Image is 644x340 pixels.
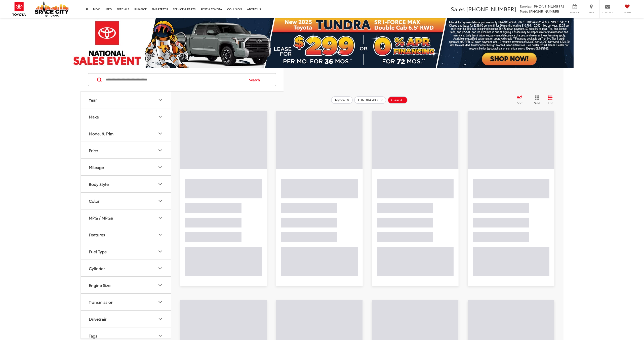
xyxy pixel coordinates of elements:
[335,98,345,102] span: Toyota
[533,4,564,9] span: [PHONE_NUMBER]
[520,4,532,9] span: Service
[544,95,556,105] button: List View
[548,101,553,105] span: List
[517,101,522,105] span: Sort
[157,248,163,254] div: Fuel Type
[157,316,163,322] div: Drivetrain
[89,283,110,287] div: Engine Size
[157,198,163,204] div: Color
[89,97,97,102] div: Year
[354,96,386,104] button: remove TUNDRA%204X2
[105,74,244,86] input: Search by Make, Model, or Keyword
[89,148,98,153] div: Price
[157,131,163,137] div: Model & Trim
[528,95,544,105] button: Grid View
[81,125,171,142] button: Model & TrimModel & Trim
[157,265,163,271] div: Cylinder
[157,181,163,187] div: Body Style
[35,1,69,17] img: Space City Toyota
[81,243,171,260] button: Fuel TypeFuel Type
[81,92,171,108] button: YearYear
[514,95,528,105] button: Select sort value
[89,182,109,186] div: Body Style
[81,260,171,276] button: CylinderCylinder
[534,101,540,105] span: Grid
[89,300,113,304] div: Transmission
[89,114,99,119] div: Make
[81,193,171,209] button: ColorColor
[157,299,163,305] div: Transmission
[70,18,574,68] img: 2025 Tundra
[157,164,163,170] div: Mileage
[157,333,163,339] div: Tags
[81,142,171,158] button: PricePrice
[358,98,378,102] span: TUNDRA 4X2
[89,249,107,254] div: Fuel Type
[81,108,171,125] button: MakeMake
[157,114,163,120] div: Make
[569,11,580,14] span: Service
[89,316,107,321] div: Drivetrain
[89,266,105,271] div: Cylinder
[89,165,104,169] div: Mileage
[529,9,560,14] span: [PHONE_NUMBER]
[81,159,171,175] button: MileageMileage
[391,98,405,102] span: Clear All
[388,96,408,104] button: Clear All
[622,11,633,14] span: Saved
[331,96,353,104] button: remove Toyota
[157,215,163,221] div: MPG / MPGe
[89,215,113,220] div: MPG / MPGe
[602,11,613,14] span: Contact
[81,226,171,243] button: FeaturesFeatures
[157,282,163,288] div: Engine Size
[89,232,105,237] div: Features
[157,232,163,238] div: Features
[89,131,113,136] div: Model & Trim
[81,209,171,226] button: MPG / MPGeMPG / MPGe
[520,9,528,14] span: Parts
[81,176,171,192] button: Body StyleBody Style
[244,73,267,86] button: Search
[157,147,163,153] div: Price
[586,11,597,14] span: Map
[89,333,97,338] div: Tags
[81,311,171,327] button: DrivetrainDrivetrain
[157,97,163,103] div: Year
[89,198,100,203] div: Color
[466,5,516,13] span: [PHONE_NUMBER]
[81,277,171,293] button: Engine SizeEngine Size
[451,5,465,13] span: Sales
[81,294,171,310] button: TransmissionTransmission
